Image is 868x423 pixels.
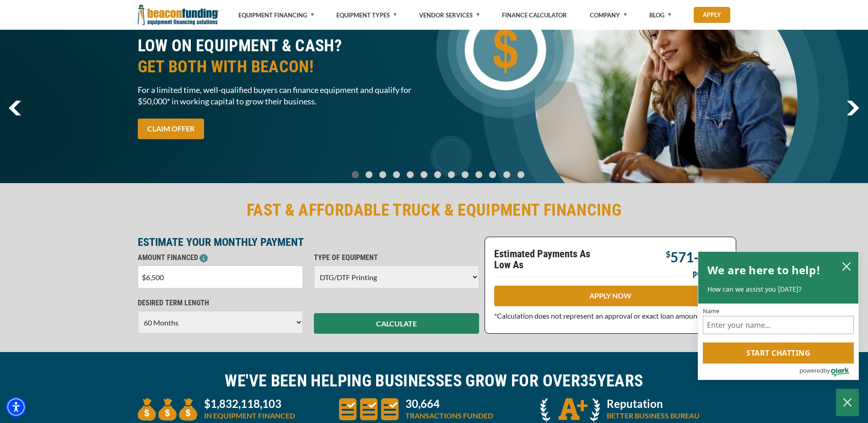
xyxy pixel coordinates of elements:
[703,249,727,265] span: 795
[204,398,295,409] p: $1,832,118,103
[515,171,527,179] a: Go To Slide 12
[446,171,457,179] a: Go To Slide 7
[138,398,197,421] img: three money bags to convey large amount of equipment financed
[350,171,361,179] a: Go To Slide 0
[698,251,859,380] div: olark chatbox
[666,249,670,259] span: $
[138,84,429,107] span: For a limited time, well-qualified buyers can finance equipment and qualify for $50,000* in worki...
[607,410,700,421] p: BETTER BUSINESS BUREAU
[314,252,479,263] p: TYPE OF EQUIPMENT
[846,101,859,115] a: next
[138,200,731,221] h2: FAST & AFFORDABLE TRUCK & EQUIPMENT FINANCING
[9,101,21,115] img: Left Navigator
[703,308,854,314] label: Name
[799,365,823,376] span: powered
[846,101,859,115] img: Right Navigator
[432,171,443,179] a: Go To Slide 6
[699,249,703,259] span: $
[363,171,374,179] a: Go To Slide 1
[703,316,854,334] input: Name
[9,101,21,115] a: previous
[839,260,854,272] button: close chatbox
[707,261,820,279] h2: We are here to help!
[418,171,429,179] a: Go To Slide 5
[6,397,26,417] div: Accessibility Menu
[473,171,484,179] a: Go To Slide 9
[580,371,597,390] span: 35
[314,313,479,334] button: CALCULATE
[404,171,415,179] a: Go To Slide 4
[694,7,730,23] a: Apply
[204,410,295,421] p: IN EQUIPMENT FINANCED
[138,266,303,288] input: $0
[824,365,830,376] span: by
[494,311,701,320] span: *Calculation does not represent an approval or exact loan amount.
[138,35,429,77] h2: LOW ON EQUIPMENT & CASH?
[836,389,859,416] button: Close Chatbox
[799,364,858,380] a: Powered by Olark
[138,370,731,391] h2: WE'VE BEEN HELPING BUSINESSES GROW FOR OVER YEARS
[670,249,694,265] span: 571
[339,398,399,420] img: three document icons to convery large amount of transactions funded
[693,268,727,279] p: per month
[494,286,727,306] a: APPLY NOW
[138,252,303,263] p: AMOUNT FINANCED
[707,285,849,294] p: How can we assist you [DATE]?
[138,119,204,139] a: CLAIM OFFER
[391,171,402,179] a: Go To Slide 3
[405,398,493,409] p: 30,664
[501,171,512,179] a: Go To Slide 11
[138,56,429,77] span: GET BOTH WITH BEACON!
[487,171,498,179] a: Go To Slide 10
[405,410,493,421] p: TRANSACTIONS FUNDED
[459,171,470,179] a: Go To Slide 8
[494,249,605,271] p: Estimated Payments As Low As
[666,249,727,263] p: -
[138,237,479,248] p: ESTIMATE YOUR MONTHLY PAYMENT
[540,398,600,423] img: A + icon
[703,342,854,363] button: Start chatting
[607,398,700,409] p: Reputation
[377,171,388,179] a: Go To Slide 2
[138,298,303,309] p: DESIRED TERM LENGTH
